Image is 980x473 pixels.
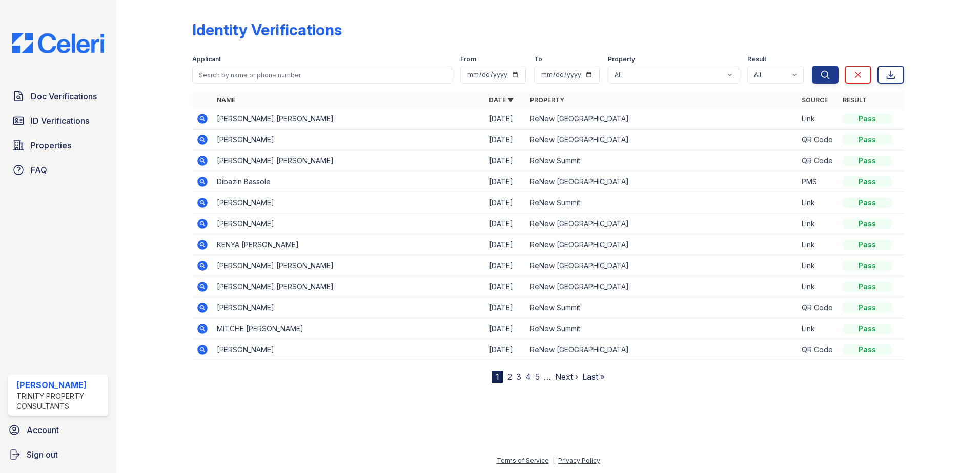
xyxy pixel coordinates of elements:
[8,86,108,106] a: Doc Verifications
[608,55,635,63] label: Property
[526,234,798,255] td: ReNew [GEOGRAPHIC_DATA]
[213,255,485,276] td: [PERSON_NAME] [PERSON_NAME]
[525,372,531,382] a: 4
[843,156,892,166] div: Pass
[213,318,485,339] td: MITCHE [PERSON_NAME]
[31,90,97,102] span: Doc Verifications
[526,150,798,171] td: ReNew Summit
[843,198,892,208] div: Pass
[485,171,526,192] td: [DATE]
[4,33,112,53] img: CE_Logo_Blue-a8612792a0a2168367f1c8372b55b34899dd931a85d93a1a3d3e32e68fde9ad4.png
[213,109,485,130] td: [PERSON_NAME] [PERSON_NAME]
[485,339,526,360] td: [DATE]
[534,55,542,63] label: To
[843,177,892,187] div: Pass
[798,276,839,297] td: Link
[798,297,839,318] td: QR Code
[526,255,798,276] td: ReNew [GEOGRAPHIC_DATA]
[485,150,526,171] td: [DATE]
[802,96,828,104] a: Source
[213,276,485,297] td: [PERSON_NAME] [PERSON_NAME]
[485,213,526,234] td: [DATE]
[489,96,514,104] a: Date ▼
[213,234,485,255] td: KENYA [PERSON_NAME]
[843,303,892,313] div: Pass
[27,448,58,461] span: Sign out
[507,372,512,382] a: 2
[213,171,485,192] td: Dibazin Bassole
[492,371,503,383] div: 1
[485,192,526,213] td: [DATE]
[8,160,108,180] a: FAQ
[843,240,892,250] div: Pass
[843,219,892,229] div: Pass
[526,109,798,130] td: ReNew [GEOGRAPHIC_DATA]
[798,339,839,360] td: QR Code
[843,324,892,334] div: Pass
[798,192,839,213] td: Link
[213,297,485,318] td: [PERSON_NAME]
[843,135,892,145] div: Pass
[16,379,104,391] div: [PERSON_NAME]
[558,457,600,464] a: Privacy Policy
[27,424,59,436] span: Account
[485,255,526,276] td: [DATE]
[798,150,839,171] td: QR Code
[798,109,839,130] td: Link
[460,55,476,63] label: From
[798,213,839,234] td: Link
[843,96,867,104] a: Result
[843,345,892,355] div: Pass
[526,339,798,360] td: ReNew [GEOGRAPHIC_DATA]
[485,109,526,130] td: [DATE]
[535,372,540,382] a: 5
[485,130,526,150] td: [DATE]
[843,261,892,271] div: Pass
[4,420,112,440] a: Account
[526,297,798,318] td: ReNew Summit
[555,372,578,382] a: Next ›
[31,139,71,152] span: Properties
[485,234,526,255] td: [DATE]
[8,111,108,131] a: ID Verifications
[213,213,485,234] td: [PERSON_NAME]
[213,130,485,150] td: [PERSON_NAME]
[213,192,485,213] td: [PERSON_NAME]
[526,171,798,192] td: ReNew [GEOGRAPHIC_DATA]
[485,297,526,318] td: [DATE]
[843,282,892,292] div: Pass
[516,372,521,382] a: 3
[192,55,221,63] label: Applicant
[747,55,766,63] label: Result
[843,114,892,124] div: Pass
[553,457,555,464] div: |
[213,339,485,360] td: [PERSON_NAME]
[8,135,108,156] a: Properties
[192,20,342,39] div: Identity Verifications
[530,96,564,104] a: Property
[798,318,839,339] td: Link
[192,66,452,84] input: Search by name or phone number
[213,150,485,171] td: [PERSON_NAME] [PERSON_NAME]
[526,276,798,297] td: ReNew [GEOGRAPHIC_DATA]
[31,115,89,127] span: ID Verifications
[485,276,526,297] td: [DATE]
[798,234,839,255] td: Link
[217,96,235,104] a: Name
[544,371,551,383] span: …
[485,318,526,339] td: [DATE]
[798,255,839,276] td: Link
[526,213,798,234] td: ReNew [GEOGRAPHIC_DATA]
[582,372,605,382] a: Last »
[526,130,798,150] td: ReNew [GEOGRAPHIC_DATA]
[497,457,549,464] a: Terms of Service
[798,171,839,192] td: PMS
[798,130,839,150] td: QR Code
[4,444,112,465] a: Sign out
[526,192,798,213] td: ReNew Summit
[16,391,104,412] div: Trinity Property Consultants
[31,164,47,176] span: FAQ
[526,318,798,339] td: ReNew Summit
